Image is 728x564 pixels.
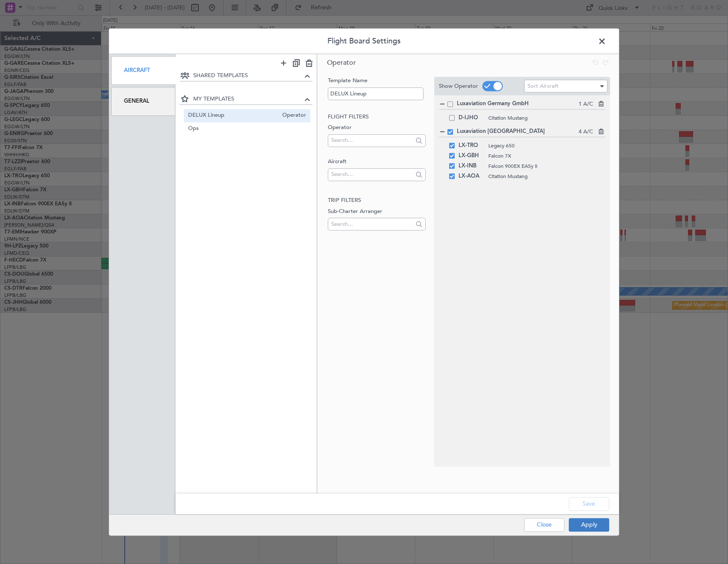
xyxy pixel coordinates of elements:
span: 1 A/C [579,100,593,109]
span: LX-INB [459,161,484,171]
span: LX-GBH [459,151,484,161]
span: Ops [188,124,307,133]
span: Citation Mustang [488,173,605,180]
span: Luxaviation Germany GmbH [457,100,579,108]
span: SHARED TEMPLATES [193,72,303,80]
span: D-IJHO [459,113,484,123]
label: Sub-Charter Arranger [328,207,425,216]
span: Operator [278,111,306,120]
label: Template Name [328,77,425,85]
button: Close [524,518,565,532]
span: Operator [327,58,356,67]
input: Search... [331,134,413,147]
span: Falcon 7X [488,152,605,160]
span: Falcon 900EX EASy II [488,162,605,170]
h2: Trip filters [328,196,425,205]
input: Search... [331,168,413,181]
label: Aircraft [328,158,425,166]
span: 4 A/C [579,128,593,136]
div: General [111,87,175,115]
input: Search... [331,218,413,230]
span: DELUX Lineup [188,111,278,120]
span: Legacy 650 [488,142,605,150]
div: Aircraft [111,56,175,85]
span: MY TEMPLATES [193,95,303,104]
span: LX-TRO [459,141,484,151]
span: Sort Aircraft [527,82,559,90]
span: Luxaviation [GEOGRAPHIC_DATA] [457,127,579,136]
span: LX-AOA [459,171,484,181]
span: Citation Mustang [488,114,605,122]
header: Flight Board Settings [109,29,619,54]
label: Operator [328,124,425,132]
h2: Flight filters [328,113,425,121]
label: Show Operator [439,82,478,91]
button: Apply [569,518,609,532]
